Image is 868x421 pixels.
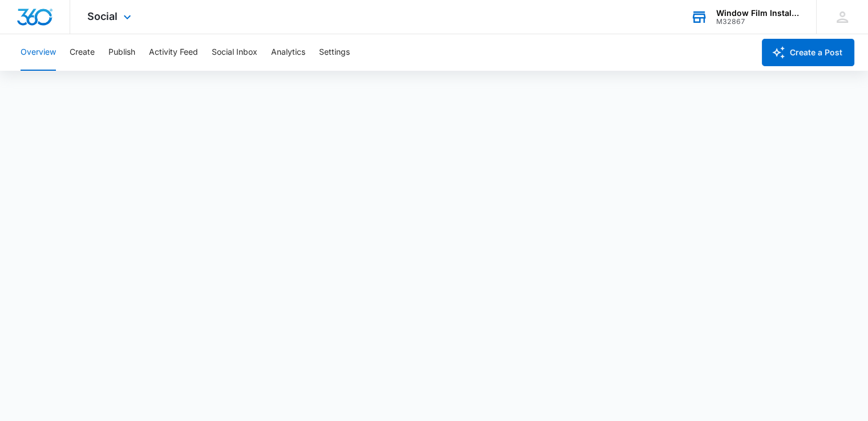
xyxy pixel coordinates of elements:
[762,39,854,66] button: Create a Post
[716,9,800,18] div: account name
[319,34,350,71] button: Settings
[149,34,198,71] button: Activity Feed
[716,18,800,26] div: account id
[212,34,257,71] button: Social Inbox
[108,34,135,71] button: Publish
[271,34,305,71] button: Analytics
[87,10,118,22] span: Social
[21,34,56,71] button: Overview
[70,34,95,71] button: Create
